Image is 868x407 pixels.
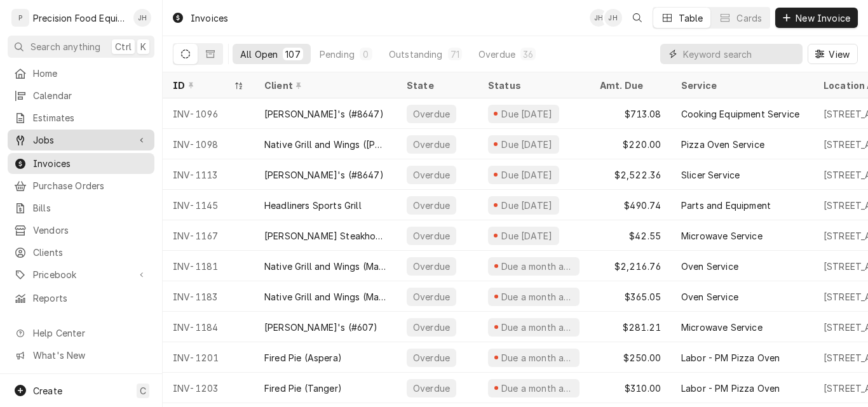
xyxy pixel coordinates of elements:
[412,351,451,364] div: Overdue
[412,107,451,121] div: Overdue
[8,323,154,344] a: Go to Help Center
[8,107,154,128] a: Estimates
[163,281,254,312] div: INV-1183
[115,40,132,53] span: Ctrl
[33,385,62,396] span: Create
[590,251,671,281] div: $2,216.76
[681,382,780,395] div: Labor - PM Pizza Oven
[500,290,574,304] div: Due a month ago
[320,48,355,61] div: Pending
[500,107,554,121] div: Due [DATE]
[240,48,278,61] div: All Open
[163,342,254,373] div: INV-1201
[412,138,451,151] div: Overdue
[8,242,154,263] a: Clients
[600,79,658,92] div: Amt. Due
[500,199,554,212] div: Due [DATE]
[140,384,146,397] span: C
[8,220,154,241] a: Vendors
[264,79,384,92] div: Client
[412,199,451,212] div: Overdue
[33,224,148,237] span: Vendors
[264,199,362,212] div: Headliners Sports Grill
[33,291,148,305] span: Reports
[264,321,378,334] div: [PERSON_NAME]'s (#607)
[412,260,451,273] div: Overdue
[33,89,148,102] span: Calendar
[33,349,147,362] span: What's New
[604,9,622,27] div: Jason Hertel's Avatar
[133,9,151,27] div: JH
[590,9,607,27] div: JH
[451,48,459,61] div: 71
[8,153,154,174] a: Invoices
[8,36,154,58] button: Search anythingCtrlK
[500,260,574,273] div: Due a month ago
[33,133,129,147] span: Jobs
[775,8,858,28] button: New Invoice
[681,107,799,121] div: Cooking Equipment Service
[590,159,671,190] div: $2,522.36
[681,321,763,334] div: Microwave Service
[412,168,451,182] div: Overdue
[173,79,231,92] div: ID
[8,197,154,218] a: Bills
[264,138,386,151] div: Native Grill and Wings ([PERSON_NAME])
[681,138,764,151] div: Pizza Oven Service
[523,48,533,61] div: 36
[33,179,148,192] span: Purchase Orders
[8,85,154,106] a: Calendar
[33,11,126,25] div: Precision Food Equipment LLC
[627,8,648,28] button: Open search
[163,220,254,251] div: INV-1167
[590,281,671,312] div: $365.05
[681,290,738,304] div: Oven Service
[590,312,671,342] div: $281.21
[604,9,622,27] div: JH
[412,382,451,395] div: Overdue
[500,138,554,151] div: Due [DATE]
[33,326,147,340] span: Help Center
[389,48,443,61] div: Outstanding
[140,40,146,53] span: K
[808,44,858,64] button: View
[362,48,370,61] div: 0
[163,373,254,403] div: INV-1203
[681,168,740,182] div: Slicer Service
[478,48,515,61] div: Overdue
[163,98,254,129] div: INV-1096
[33,201,148,215] span: Bills
[264,229,386,243] div: [PERSON_NAME] Steakhouse
[8,130,154,150] a: Go to Jobs
[590,373,671,403] div: $310.00
[33,157,148,170] span: Invoices
[264,382,342,395] div: Fired Pie (Tanger)
[285,48,300,61] div: 107
[264,168,384,182] div: [PERSON_NAME]'s (#8647)
[826,48,852,61] span: View
[683,44,796,64] input: Keyword search
[8,345,154,366] a: Go to What's New
[488,79,577,92] div: Status
[500,168,554,182] div: Due [DATE]
[264,290,386,304] div: Native Grill and Wings (Maricopa)
[590,9,607,27] div: Jason Hertel's Avatar
[681,351,780,364] div: Labor - PM Pizza Oven
[412,290,451,304] div: Overdue
[681,260,738,273] div: Oven Service
[681,79,801,92] div: Service
[8,288,154,309] a: Reports
[33,67,148,80] span: Home
[500,321,574,334] div: Due a month ago
[264,351,342,364] div: Fired Pie (Aspera)
[590,220,671,251] div: $42.55
[264,107,384,121] div: [PERSON_NAME]'s (#8647)
[31,40,100,53] span: Search anything
[407,79,468,92] div: State
[8,264,154,285] a: Go to Pricebook
[33,111,148,124] span: Estimates
[264,260,386,273] div: Native Grill and Wings (Maricopa)
[500,229,554,243] div: Due [DATE]
[163,312,254,342] div: INV-1184
[33,246,148,259] span: Clients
